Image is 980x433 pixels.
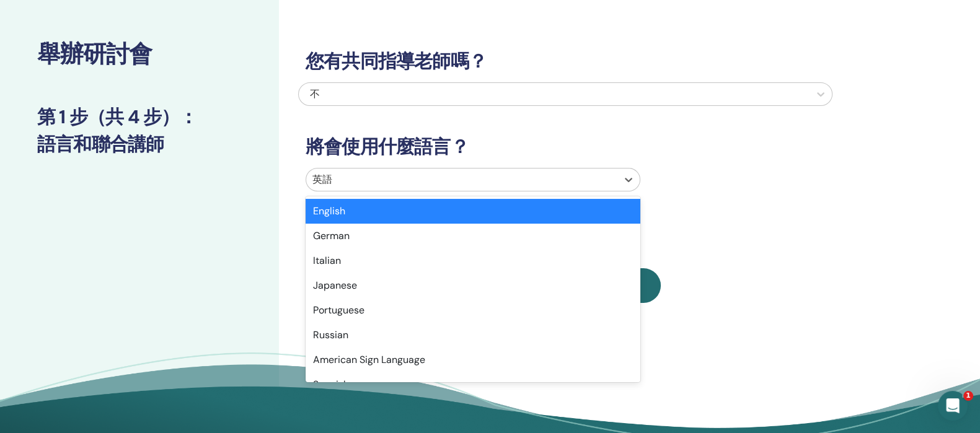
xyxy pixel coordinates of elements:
div: Spanish [306,372,640,397]
font: 舉辦研討會 [37,38,152,69]
div: American Sign Language [306,348,640,372]
div: Japanese [306,273,640,298]
div: Russian [306,323,640,348]
div: German [306,224,640,248]
font: ： [179,105,197,129]
font: 第 1 步（共 4 步） [37,105,179,129]
div: English [306,199,640,224]
div: Portuguese [306,298,640,323]
font: 語言和聯合講師 [37,132,164,156]
div: Italian [306,248,640,273]
font: 1 [966,391,971,400]
font: 將會使用什麼語言？ [306,134,469,159]
font: 不 [310,87,320,100]
iframe: 對講機即時聊天 [938,391,968,421]
font: 您有共同指導老師嗎？ [306,49,487,73]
